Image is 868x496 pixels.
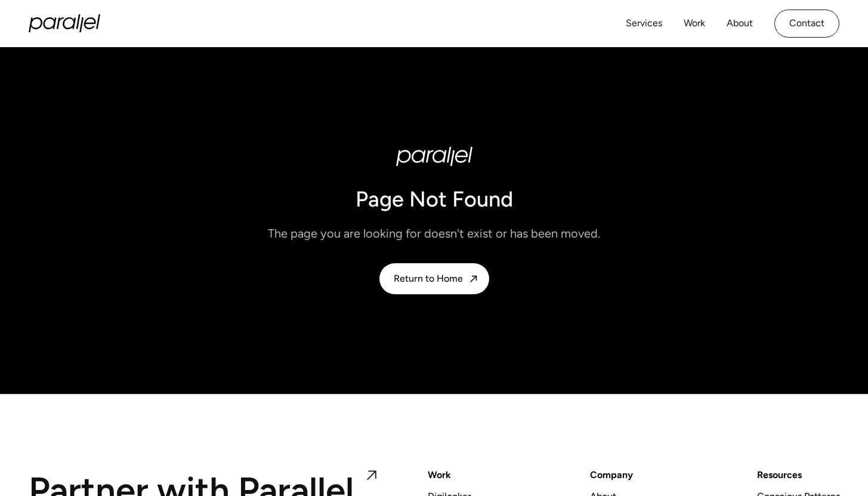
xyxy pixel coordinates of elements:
h1: Page Not Found [268,185,600,214]
p: The page you are looking for doesn't exist or has been moved. [268,223,600,244]
a: Work [684,15,705,32]
a: home [29,14,100,32]
a: Services [626,15,662,32]
a: Company [590,467,633,483]
a: Contact [774,10,839,38]
a: Return to Home [379,263,489,294]
div: Resources [757,467,802,483]
a: About [727,15,753,32]
div: Return to Home [394,273,463,284]
a: Work [428,467,451,483]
